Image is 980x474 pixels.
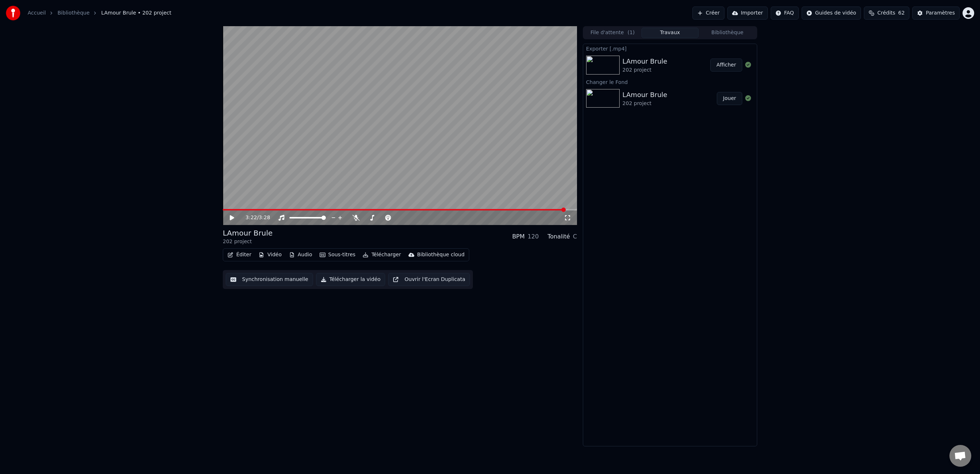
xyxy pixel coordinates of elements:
button: Bibliothèque [699,28,756,38]
button: Créer [692,7,724,20]
button: Télécharger la vidéo [316,273,386,286]
div: LAmour Brule [223,228,273,238]
div: LAmour Brule [623,56,667,67]
button: Éditer [225,250,254,260]
button: Guides de vidéo [802,7,861,20]
button: Paramètres [912,7,960,20]
div: Tonalité [548,232,570,241]
span: ( 1 ) [628,29,635,36]
div: C [573,232,577,241]
button: Ouvrir l'Ecran Duplicata [388,273,470,286]
button: Sous-titres [317,250,359,260]
a: Bibliothèque [58,9,90,17]
img: youka [6,6,20,20]
div: Changer le Fond [583,77,757,86]
div: Exporter [.mp4] [583,44,757,53]
div: BPM [512,232,525,241]
button: FAQ [771,7,799,20]
button: Jouer [717,92,742,105]
button: Vidéo [256,250,284,260]
span: 3:28 [259,214,270,221]
button: Audio [286,250,315,260]
button: Crédits62 [864,7,909,20]
div: / [246,214,263,221]
div: 120 [527,232,539,241]
div: Paramètres [926,9,955,17]
span: LAmour Brule • 202 project [101,9,171,17]
nav: breadcrumb [28,9,171,17]
button: Synchronisation manuelle [226,273,313,286]
button: Travaux [641,28,699,38]
div: Bibliothèque cloud [417,251,465,258]
div: 202 project [223,238,273,245]
button: Importer [727,7,768,20]
button: Afficher [710,59,742,72]
div: LAmour Brule [623,90,667,100]
a: Accueil [28,9,46,17]
span: 3:22 [246,214,257,221]
div: 202 project [623,100,667,107]
span: Crédits [877,9,895,17]
div: 202 project [623,67,667,74]
a: Ouvrir le chat [949,445,971,467]
button: Télécharger [360,250,404,260]
span: 62 [898,9,905,17]
button: File d'attente [584,28,641,38]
